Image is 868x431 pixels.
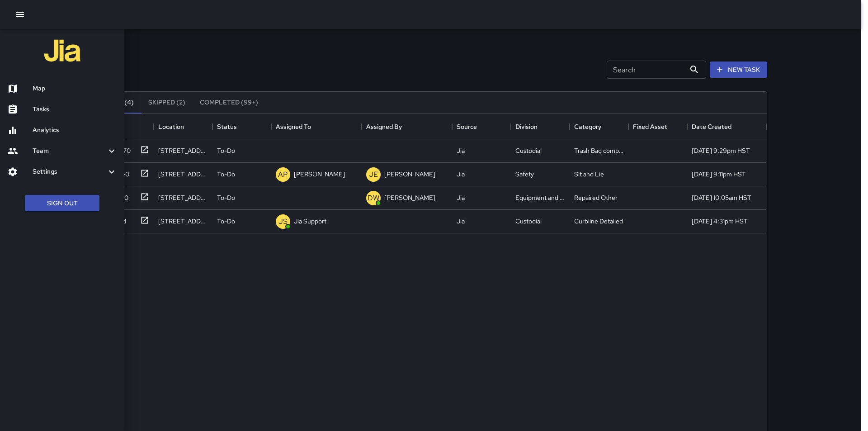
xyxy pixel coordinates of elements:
[33,125,117,135] h6: Analytics
[33,146,106,156] h6: Team
[33,84,117,94] h6: Map
[25,195,99,212] button: Sign Out
[33,104,117,114] h6: Tasks
[33,167,106,177] h6: Settings
[44,33,80,69] img: jia-logo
